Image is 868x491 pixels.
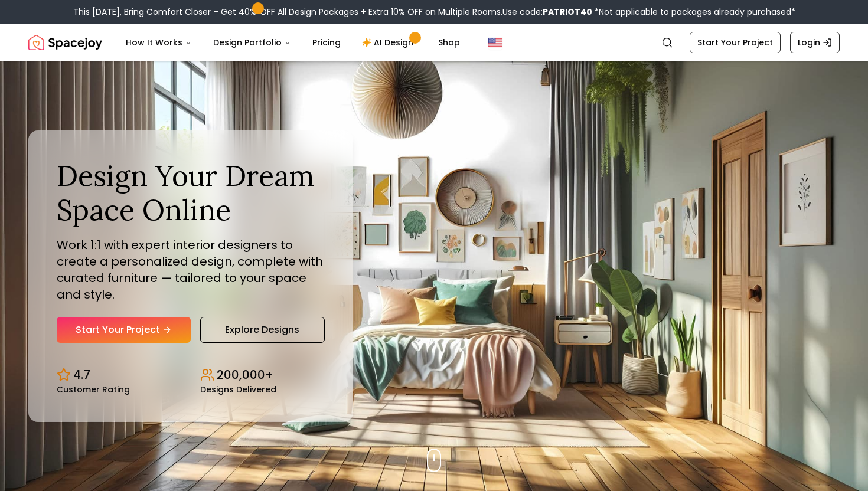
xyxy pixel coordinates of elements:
a: Login [790,32,840,53]
span: Use code: [502,6,592,18]
p: Work 1:1 with expert interior designers to create a personalized design, complete with curated fu... [57,237,325,303]
nav: Main [116,31,469,54]
b: PATRIOT40 [543,6,592,18]
img: United States [488,35,502,50]
button: How It Works [116,31,201,54]
a: AI Design [353,31,426,54]
div: Design stats [57,357,325,394]
nav: Global [28,24,840,61]
small: Customer Rating [57,385,130,394]
h1: Design Your Dream Space Online [57,159,325,227]
a: Shop [429,31,469,54]
small: Designs Delivered [200,385,276,394]
p: 200,000+ [217,366,273,383]
p: 4.7 [73,366,90,383]
a: Spacejoy [28,31,102,54]
a: Start Your Project [690,32,781,53]
a: Explore Designs [200,317,325,343]
button: Design Portfolio [204,31,301,54]
span: *Not applicable to packages already purchased* [592,6,795,18]
a: Start Your Project [57,317,191,343]
div: This [DATE], Bring Comfort Closer – Get 40% OFF All Design Packages + Extra 10% OFF on Multiple R... [73,6,795,18]
a: Pricing [303,31,350,54]
img: Spacejoy Logo [28,31,102,54]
